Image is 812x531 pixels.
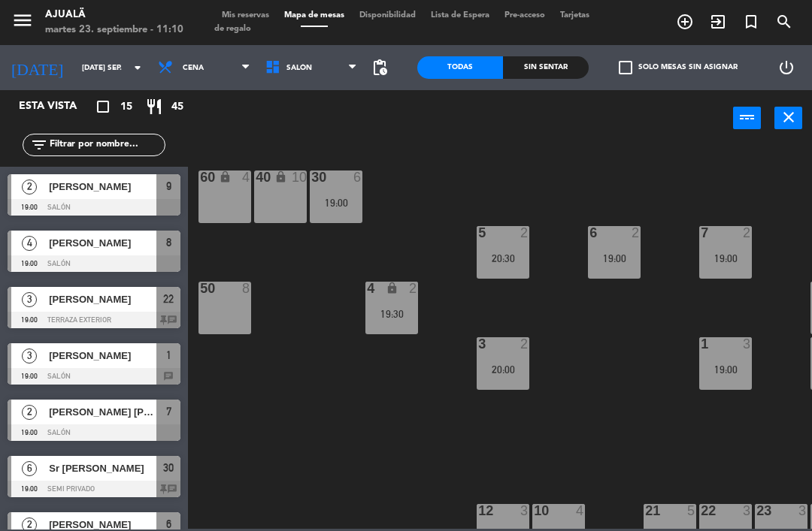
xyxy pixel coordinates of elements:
span: 3 [22,348,37,364]
div: 50 [200,282,201,295]
span: check_box_outline_blank [619,61,632,74]
i: lock [274,170,287,183]
span: Salón [286,64,312,72]
span: 2 [22,405,37,420]
i: close [780,108,798,126]
div: 2 [743,226,752,240]
div: Sin sentar [503,56,589,79]
span: 1 [166,346,171,364]
div: 19:00 [310,198,362,208]
span: Sr [PERSON_NAME] [49,460,156,476]
div: 21 [645,504,646,517]
input: Filtrar por nombre... [48,137,165,153]
i: arrow_drop_down [129,59,147,77]
span: [PERSON_NAME] [49,179,156,195]
div: 2 [520,337,529,351]
label: Solo mesas sin asignar [619,61,738,74]
div: 20:30 [477,253,529,264]
div: 5 [687,504,696,517]
span: 15 [120,98,132,116]
span: Mapa de mesas [277,11,352,20]
div: 60 [200,170,201,184]
span: Cena [183,64,204,72]
span: 4 [22,236,37,251]
span: 8 [166,234,171,252]
div: 2 [632,226,641,240]
span: 7 [166,403,171,421]
span: 9 [166,177,171,195]
div: 10 [534,504,535,517]
i: lock [219,170,232,183]
div: 19:00 [588,253,641,264]
div: Ajualä [45,8,183,23]
div: 19:00 [699,364,752,375]
div: 12 [478,504,479,517]
i: power_input [738,108,756,126]
span: [PERSON_NAME] [49,348,156,364]
div: 6 [589,226,590,240]
div: 7 [701,226,701,240]
span: 30 [163,459,174,477]
div: 3 [743,504,752,517]
div: 3 [743,337,752,351]
div: 6 [353,170,362,184]
span: BUSCAR [768,9,801,35]
span: pending_actions [371,59,389,77]
span: 22 [163,290,174,308]
span: Disponibilidad [352,11,423,20]
div: 3 [798,504,807,517]
div: 2 [520,226,529,240]
div: 22 [701,504,701,517]
span: [PERSON_NAME] [49,235,156,251]
button: Cerrar [774,107,802,129]
span: Mis reservas [214,11,277,20]
div: 2 [409,282,418,295]
div: 4 [576,504,585,517]
div: 20:00 [477,364,529,375]
div: 4 [367,282,368,295]
div: 3 [520,504,529,517]
div: 10 [292,170,307,184]
i: lock [386,282,398,294]
i: menu [11,9,34,32]
span: Pre-acceso [497,11,553,20]
span: 3 [22,292,37,307]
span: 2 [22,180,37,195]
div: 23 [756,504,757,517]
div: 19:30 [365,309,418,319]
span: Reserva especial [735,9,768,35]
i: power_settings_new [777,59,795,77]
span: 45 [171,98,183,116]
div: 1 [701,337,701,351]
span: WALK IN [701,9,735,35]
div: 8 [242,282,251,295]
i: turned_in_not [742,13,760,31]
div: Esta vista [8,98,108,116]
div: 3 [478,337,479,351]
span: Lista de Espera [423,11,497,20]
i: add_circle_outline [676,13,694,31]
button: DISPONIBILIDAD [733,107,761,129]
i: filter_list [30,136,48,154]
div: 19:00 [699,253,752,264]
i: restaurant [145,98,163,116]
span: RESERVAR MESA [668,9,701,35]
i: exit_to_app [709,13,727,31]
div: martes 23. septiembre - 11:10 [45,23,183,38]
span: [PERSON_NAME] [49,291,156,307]
span: 6 [22,461,37,476]
div: 4 [242,170,251,184]
div: 5 [478,226,479,240]
span: [PERSON_NAME] [PERSON_NAME] Hernando [49,404,156,420]
div: Todas [417,56,503,79]
i: crop_square [94,98,112,116]
i: search [775,13,793,31]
